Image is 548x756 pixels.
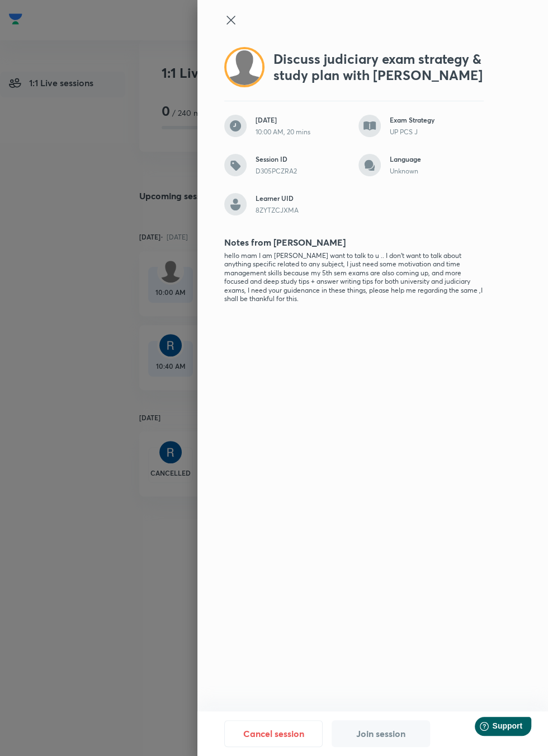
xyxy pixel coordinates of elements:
h6: 10:00 AM, 20 mins [256,128,349,136]
h6: hello mam I am [PERSON_NAME] want to talk to u .. I don't want to talk about anything specific re... [224,251,484,303]
h6: [DATE] [256,116,349,124]
button: Cancel session [224,720,323,747]
iframe: Help widget launcher [448,712,536,744]
h3: Discuss judiciary exam strategy & study plan with [PERSON_NAME] [273,51,484,83]
img: learner [224,193,247,215]
h6: Learner UID [256,194,349,203]
h4: Notes from [PERSON_NAME] [224,238,484,247]
h6: D305PCZRA2 [256,167,349,175]
h6: Language [390,155,484,163]
img: book [358,115,381,137]
button: Join session [332,720,430,747]
h6: 8ZYTZCJXMA [256,206,349,214]
img: default.png [226,49,262,85]
h6: Exam Strategy [390,116,484,124]
img: tag [224,154,247,176]
h6: Unknown [390,167,484,175]
h6: UP PCS J [390,128,484,136]
img: clock [224,115,247,137]
h6: Session ID [256,155,349,163]
img: language [358,154,381,176]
